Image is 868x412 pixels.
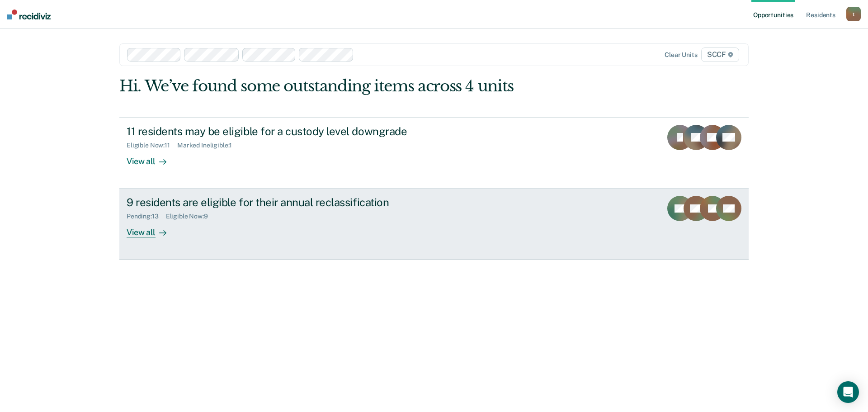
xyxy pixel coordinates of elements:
[127,125,444,138] div: 11 residents may be eligible for a custody level downgrade
[127,142,177,149] div: Eligible Now : 11
[127,196,444,209] div: 9 residents are eligible for their annual reclassification
[701,47,739,62] span: SCCF
[127,149,177,166] div: View all
[837,381,859,403] div: Open Intercom Messenger
[166,213,215,220] div: Eligible Now : 9
[127,213,166,220] div: Pending : 13
[7,9,51,19] img: Recidiviz
[177,142,239,149] div: Marked Ineligible : 1
[846,7,861,21] button: t
[665,51,698,59] div: Clear units
[127,220,177,238] div: View all
[119,117,749,189] a: 11 residents may be eligible for a custody level downgradeEligible Now:11Marked Ineligible:1View all
[119,77,623,95] div: Hi. We’ve found some outstanding items across 4 units
[119,189,749,260] a: 9 residents are eligible for their annual reclassificationPending:13Eligible Now:9View all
